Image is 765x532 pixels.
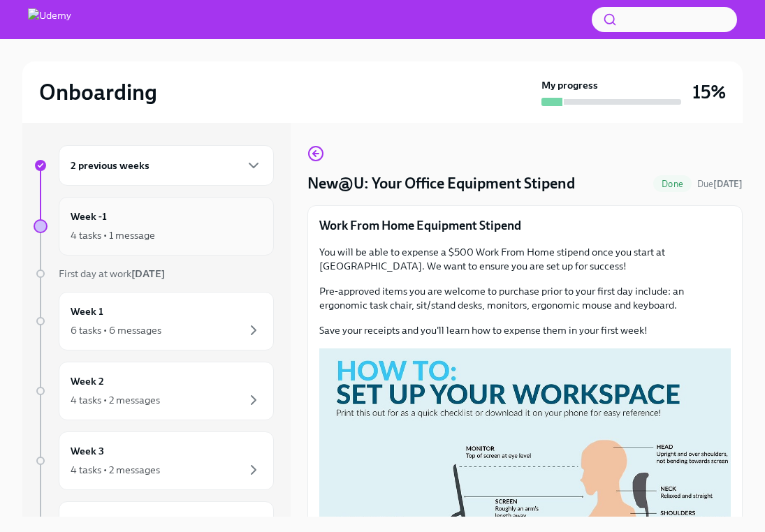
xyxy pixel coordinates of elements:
h3: 15% [692,80,726,105]
a: Week 24 tasks • 2 messages [34,362,274,420]
div: 4 tasks • 2 messages [71,463,160,477]
div: 4 tasks • 1 message [71,228,155,242]
span: Due [697,179,743,189]
h2: Onboarding [39,78,157,106]
p: You will be able to expense a $500 Work From Home stipend once you start at [GEOGRAPHIC_DATA]. We... [319,245,731,273]
h4: New@U: Your Office Equipment Stipend [307,173,575,194]
div: 2 previous weeks [59,145,274,186]
p: Save your receipts and you'll learn how to expense them in your first week! [319,323,731,337]
strong: [DATE] [713,179,743,189]
h6: Week -1 [71,209,107,224]
strong: [DATE] [131,267,165,280]
h6: Week 3 [71,443,104,459]
h6: 2 previous weeks [71,158,150,173]
a: Week 34 tasks • 2 messages [34,431,274,490]
h6: Week 4 [71,513,105,529]
div: 6 tasks • 6 messages [71,323,161,337]
h6: Week 1 [71,304,103,319]
p: Work From Home Equipment Stipend [319,217,731,234]
span: First day at work [59,267,165,280]
h6: Week 2 [71,374,104,389]
a: Week -14 tasks • 1 message [34,197,274,256]
a: Week 16 tasks • 6 messages [34,292,274,350]
div: 4 tasks • 2 messages [71,393,160,407]
a: First day at work[DATE] [34,267,274,281]
strong: My progress [541,78,598,92]
p: Pre-approved items you are welcome to purchase prior to your first day include: an ergonomic task... [319,284,731,312]
img: Udemy [28,8,71,31]
span: Done [653,179,692,189]
span: September 22nd, 2025 10:00 [697,177,743,191]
